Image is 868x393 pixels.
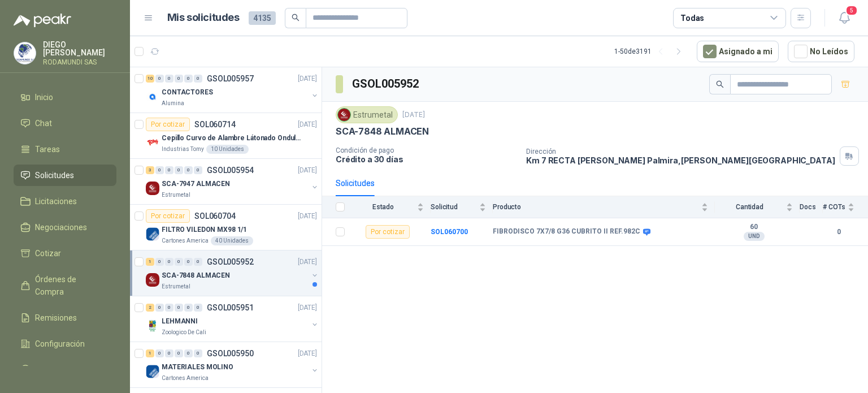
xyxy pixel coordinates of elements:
span: Producto [493,203,699,211]
div: 0 [155,75,164,83]
img: Company Logo [146,319,159,332]
th: Cantidad [715,196,800,218]
p: CONTACTORES [162,87,213,98]
div: 0 [155,349,164,357]
div: 0 [184,166,193,174]
div: 0 [184,349,193,357]
div: 1 - 50 de 3191 [614,42,688,61]
img: Company Logo [338,109,350,121]
p: Crédito a 30 días [336,154,517,164]
span: # COTs [823,203,845,211]
a: SOL060700 [431,228,468,236]
a: 1 0 0 0 0 0 GSOL005952[DATE] Company LogoSCA-7848 ALMACENEstrumetal [146,255,319,291]
div: 0 [165,349,173,357]
th: Solicitud [431,196,493,218]
span: search [292,14,300,21]
div: 0 [175,258,183,266]
p: GSOL005950 [207,349,254,357]
a: Tareas [14,139,116,160]
div: 3 [146,166,154,174]
div: 0 [184,304,193,312]
button: Asignado a mi [697,41,779,62]
div: 0 [155,258,164,266]
div: 0 [175,75,183,83]
p: Estrumetal [162,282,190,291]
button: No Leídos [788,41,854,62]
span: Licitaciones [35,195,77,208]
span: Solicitud [431,203,477,211]
p: LEHMANNI [162,316,198,327]
div: 0 [184,75,193,83]
p: [DATE] [298,119,317,130]
h3: GSOL005952 [352,75,420,93]
img: Logo peakr [14,14,71,27]
span: Negociaciones [35,221,87,234]
div: 0 [165,166,173,174]
span: Remisiones [35,312,77,324]
a: 3 0 0 0 0 0 GSOL005954[DATE] Company LogoSCA-7947 ALMACENEstrumetal [146,163,319,200]
span: search [716,80,724,88]
div: 0 [165,75,173,83]
img: Company Logo [146,365,159,378]
b: 60 [715,223,793,232]
h1: Mis solicitudes [167,10,240,26]
div: 0 [165,304,173,312]
p: Cartones America [162,374,209,383]
span: Inicio [35,91,53,103]
div: 10 Unidades [206,145,249,154]
span: Órdenes de Compra [35,273,106,298]
p: RODAMUNDI SAS [43,59,116,66]
p: Zoologico De Cali [162,328,206,337]
a: Cotizar [14,243,116,264]
img: Company Logo [146,182,159,195]
span: 5 [845,5,858,16]
p: [DATE] [402,110,425,120]
img: Company Logo [146,136,159,149]
p: [DATE] [298,74,317,84]
span: Solicitudes [35,169,74,182]
p: [DATE] [298,165,317,176]
img: Company Logo [146,90,159,103]
p: GSOL005952 [207,258,254,266]
img: Company Logo [14,42,36,64]
span: Estado [351,203,415,211]
div: 0 [175,349,183,357]
p: DIEGO [PERSON_NAME] [43,41,116,57]
a: 2 0 0 0 0 0 GSOL005951[DATE] Company LogoLEHMANNIZoologico De Cali [146,301,319,337]
span: Cotizar [35,247,61,260]
div: UND [744,232,765,241]
div: 0 [165,258,173,266]
div: Por cotizar [146,209,190,223]
span: Manuales y ayuda [35,364,99,376]
a: Configuración [14,333,116,355]
div: Por cotizar [366,225,410,239]
a: Remisiones [14,307,116,329]
p: Dirección [526,148,835,156]
div: Todas [680,12,704,24]
p: SOL060704 [194,212,236,220]
div: 0 [184,258,193,266]
div: 0 [194,166,202,174]
div: 1 [146,258,154,266]
p: FILTRO VILEDON MX98 1/1 [162,224,247,235]
div: Estrumetal [336,106,398,123]
th: # COTs [823,196,868,218]
p: SOL060714 [194,120,236,128]
p: MATERIALES MOLINO [162,362,233,373]
div: 10 [146,75,154,83]
div: 0 [155,304,164,312]
div: 0 [175,166,183,174]
p: GSOL005954 [207,166,254,174]
b: FIBRODISCO 7X7/8 G36 CUBRITO II REF.982C [493,227,640,236]
div: 0 [194,75,202,83]
p: Estrumetal [162,191,190,200]
a: Licitaciones [14,191,116,212]
a: Por cotizarSOL060704[DATE] Company LogoFILTRO VILEDON MX98 1/1Cartones America40 Unidades [130,205,322,251]
a: Solicitudes [14,165,116,186]
span: Chat [35,117,52,129]
p: Alumina [162,99,184,108]
p: Km 7 RECTA [PERSON_NAME] Palmira , [PERSON_NAME][GEOGRAPHIC_DATA] [526,156,835,165]
div: 0 [175,304,183,312]
img: Company Logo [146,273,159,287]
